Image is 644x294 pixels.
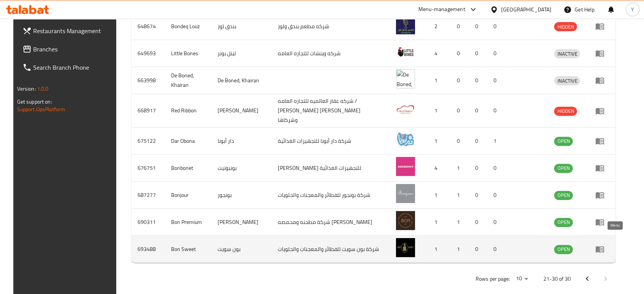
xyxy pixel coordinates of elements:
[501,5,551,14] div: [GEOGRAPHIC_DATA]
[451,13,469,40] td: 0
[424,236,451,263] td: 1
[272,236,390,263] td: شركة بون سويت للفطائر والمعجنات والحلويات
[131,209,165,236] td: 690311
[487,13,506,40] td: 0
[487,209,506,236] td: 0
[211,182,272,209] td: بونجور
[211,94,272,128] td: [PERSON_NAME]
[165,13,211,40] td: Bondeq Louz
[418,5,465,14] div: Menu-management
[165,209,211,236] td: Bon Premium
[33,26,115,35] span: Restaurants Management
[272,13,390,40] td: شركه مطعم بندق ولوز
[165,94,211,128] td: Red Ribbon
[554,22,577,31] div: HIDDEN
[469,236,487,263] td: 0
[554,191,573,200] div: OPEN
[631,5,634,14] span: Y
[424,155,451,182] td: 4
[487,94,506,128] td: 0
[211,13,272,40] td: بندق لوز
[554,164,573,173] span: OPEN
[211,209,272,236] td: [PERSON_NAME]
[165,40,211,67] td: Little Bones
[595,106,609,115] div: Menu
[165,182,211,209] td: Bonjour
[37,84,49,94] span: 1.0.0
[211,236,272,263] td: بون سويت
[424,209,451,236] td: 1
[33,63,115,72] span: Search Branch Phone
[16,40,121,58] a: Branches
[424,94,451,128] td: 1
[595,190,609,200] div: Menu
[131,155,165,182] td: 676751
[595,22,609,31] div: Menu
[554,245,573,254] div: OPEN
[451,155,469,182] td: 1
[424,13,451,40] td: 2
[396,42,415,61] img: Little Bones
[554,218,573,227] span: OPEN
[554,137,573,146] div: OPEN
[396,238,415,257] img: Bon Sweet
[131,67,165,94] td: 663998
[595,76,609,85] div: Menu
[595,163,609,173] div: Menu
[17,97,52,107] span: Get support on:
[33,45,115,54] span: Branches
[396,130,415,149] img: Dar Obona
[469,128,487,155] td: 0
[272,155,390,182] td: [PERSON_NAME] للتجهيزات الغذائية
[131,94,165,128] td: 668917
[451,128,469,155] td: 0
[165,155,211,182] td: Bonbonet
[554,22,577,31] span: HIDDEN
[469,155,487,182] td: 0
[487,67,506,94] td: 0
[396,69,415,88] img: De Boned, Khairan
[211,155,272,182] td: بونبونيت
[396,100,415,119] img: Red Ribbon
[272,182,390,209] td: شركة بونجور للفطائر والمعجنات والحلويات
[211,67,272,94] td: De Boned, Khairan
[554,49,580,58] div: INACTIVE
[131,236,165,263] td: 693488
[487,236,506,263] td: 0
[487,128,506,155] td: 1
[554,137,573,145] span: OPEN
[424,182,451,209] td: 1
[554,218,573,227] div: OPEN
[131,13,165,40] td: 648674
[595,217,609,227] div: Menu
[451,67,469,94] td: 0
[554,77,580,85] span: INACTIVE
[396,157,415,176] img: Bonbonet
[211,128,272,155] td: دار أبونا
[131,40,165,67] td: 649693
[396,211,415,230] img: Bon Premium
[487,182,506,209] td: 0
[272,209,390,236] td: شركة مطحنه ومحمصه [PERSON_NAME]
[272,94,390,128] td: شركه عقار العالميه للتجاره العامه / [PERSON_NAME] [PERSON_NAME] وشركاها
[165,67,211,94] td: De Boned, Khairan
[396,184,415,203] img: Bonjour
[451,40,469,67] td: 0
[131,182,165,209] td: 687277
[554,245,573,254] span: OPEN
[578,270,596,288] button: Previous page
[165,236,211,263] td: Bon Sweet
[543,274,570,284] p: 21-30 of 30
[272,128,390,155] td: شركة دار أبونا للتجهيزات الغذائية
[165,128,211,155] td: Dar Obona
[554,191,573,200] span: OPEN
[469,13,487,40] td: 0
[595,49,609,58] div: Menu
[451,209,469,236] td: 1
[131,128,165,155] td: 675122
[554,50,580,58] span: INACTIVE
[487,155,506,182] td: 0
[16,58,121,77] a: Search Branch Phone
